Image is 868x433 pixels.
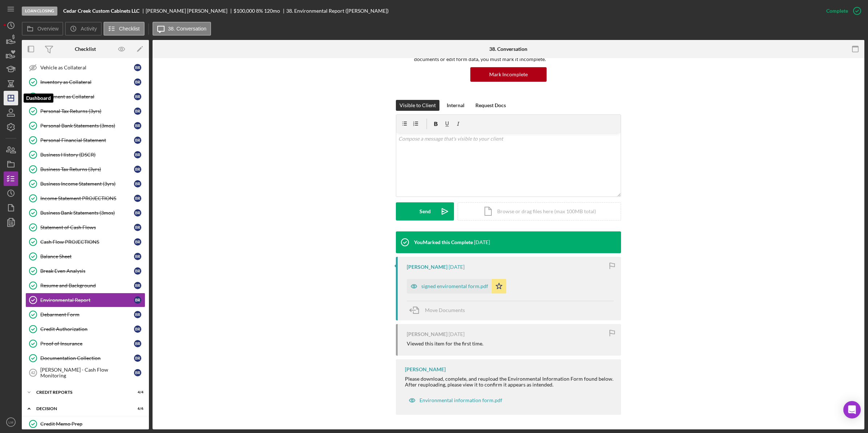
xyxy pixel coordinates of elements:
[134,253,141,260] div: B R
[25,336,145,351] a: Proof of InsuranceBR
[134,355,141,362] div: B R
[405,376,613,382] div: Please download, complete, and reupload the Environmental Information Form found below.
[25,307,145,322] a: Debarment FormBR
[65,22,101,36] button: Activity
[134,340,141,347] div: B R
[40,79,134,85] div: Inventory as Collateral
[104,22,145,36] button: Checklist
[449,264,465,270] time: 2025-07-01 16:02
[405,382,613,388] div: After reuploading, please view it to confirm it appears as intended.
[40,181,134,187] div: Business Income Statement (3yrs)
[234,8,255,14] div: $100,000
[25,249,145,264] a: Balance SheetBR
[40,94,134,100] div: Equipment as Collateral
[134,180,141,187] div: B R
[405,393,506,408] button: Environmental information form.pdf
[134,151,141,158] div: B R
[25,206,145,220] a: Business Bank Statements (3mos)BR
[25,220,145,235] a: Statement of Cash FlowsBR
[25,365,145,380] a: 42[PERSON_NAME] - Cash Flow MonitoringBR
[826,4,848,18] div: Complete
[407,264,447,270] div: [PERSON_NAME]
[134,267,141,275] div: B R
[134,166,141,173] div: B R
[40,254,134,259] div: Balance Sheet
[40,137,134,143] div: Personal Financial Statement
[134,209,141,216] div: B R
[4,415,18,429] button: LM
[819,4,864,18] button: Complete
[134,282,141,289] div: B R
[419,397,502,403] div: Environmental information form.pdf
[40,355,134,361] div: Documentation Collection
[421,283,488,289] div: signed enviromental form.pdf
[22,22,63,36] button: Overview
[25,191,145,206] a: Income Statement PROJECTIONSBR
[25,177,145,191] a: Business Income Statement (3yrs)BR
[40,421,145,427] div: Credit Memo Prep
[40,326,134,332] div: Credit Authorization
[134,224,141,231] div: B R
[40,239,134,245] div: Cash Flow PROJECTIONS
[414,239,473,245] div: You Marked this Complete
[399,100,436,111] div: Visible to Client
[63,8,139,14] b: Cedar Creek Custom Cabinets LLC
[40,166,134,172] div: Business Tax Returns (3yrs)
[81,26,97,32] label: Activity
[489,67,528,82] div: Mark Incomplete
[474,239,490,245] time: 2025-07-01 16:02
[407,279,506,294] button: signed enviromental form.pdf
[134,64,141,71] div: B R
[40,367,134,379] div: [PERSON_NAME] - Cash Flow Monitoring
[36,390,125,394] div: credit reports
[8,420,13,424] text: LM
[443,100,468,111] button: Internal
[25,417,145,431] a: Credit Memo Prep
[130,390,143,394] div: 4 / 4
[134,108,141,115] div: B R
[475,100,506,111] div: Request Docs
[134,78,141,86] div: B R
[25,235,145,249] a: Cash Flow PROJECTIONSBR
[22,7,57,16] div: Loan Closing
[40,341,134,347] div: Proof of Insurance
[134,369,141,376] div: B R
[25,278,145,293] a: Resume and BackgroundBR
[25,133,145,147] a: Personal Financial StatementBR
[256,8,263,14] div: 8 %
[134,195,141,202] div: B R
[25,118,145,133] a: Personal Bank Statements (3mos)BR
[489,46,527,52] div: 38. Conversation
[40,210,134,216] div: Business Bank Statements (3mos)
[472,100,510,111] button: Request Docs
[396,202,454,220] button: Send
[134,137,141,144] div: B R
[470,67,547,82] button: Mark Incomplete
[40,224,134,230] div: Statement of Cash Flows
[286,8,389,14] div: 38. Environmental Report ([PERSON_NAME])
[407,341,483,347] div: Viewed this item for the first time.
[25,147,145,162] a: Business History (DSCR)BR
[264,8,280,14] div: 120 mo
[134,325,141,333] div: B R
[419,202,431,220] div: Send
[405,367,446,372] div: [PERSON_NAME]
[40,312,134,317] div: Debarment Form
[134,296,141,304] div: B R
[25,104,145,118] a: Personal Tax Returns (3yrs)BR
[25,60,145,75] a: Vehicle as CollateralBR
[396,100,439,111] button: Visible to Client
[425,307,465,313] span: Move Documents
[407,301,472,319] button: Move Documents
[119,26,140,32] label: Checklist
[31,371,35,375] tspan: 42
[25,162,145,177] a: Business Tax Returns (3yrs)BR
[25,351,145,365] a: Documentation CollectionBR
[36,406,125,411] div: Decision
[25,75,145,89] a: Inventory as CollateralBR
[40,283,134,288] div: Resume and Background
[146,8,234,14] div: [PERSON_NAME] [PERSON_NAME]
[407,331,447,337] div: [PERSON_NAME]
[40,123,134,129] div: Personal Bank Statements (3mos)
[843,401,861,418] div: Open Intercom Messenger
